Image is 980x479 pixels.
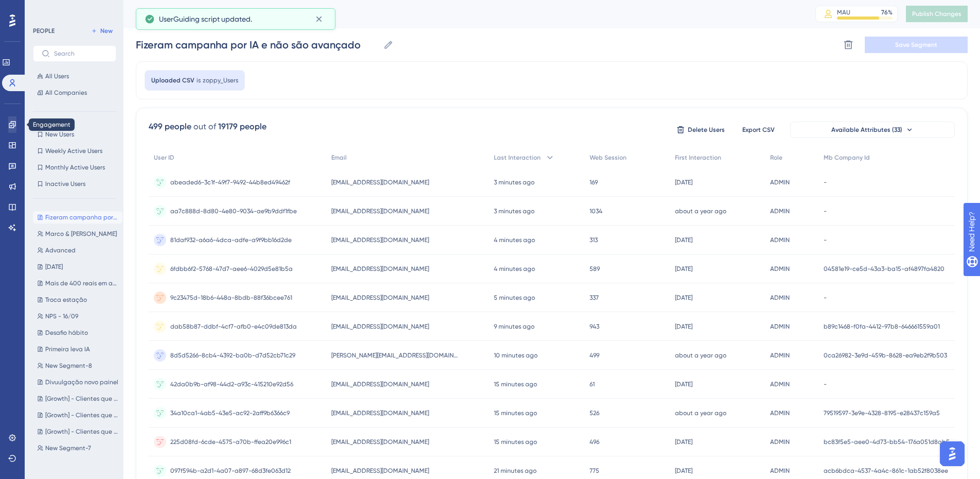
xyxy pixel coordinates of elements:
[33,70,116,82] button: All Users
[45,329,88,337] span: Desafio hábito
[675,122,726,138] button: Delete Users
[770,467,790,475] span: ADMIN
[170,207,297,215] span: aa7c888d-8d80-4e80-9034-ae9b9ddf1fbe
[33,178,116,190] button: Inactive Users
[590,265,600,273] span: 589
[331,467,429,475] span: [EMAIL_ADDRESS][DOMAIN_NAME]
[331,294,429,302] span: [EMAIL_ADDRESS][DOMAIN_NAME]
[675,265,692,272] time: [DATE]
[494,153,541,162] span: Last Interaction
[742,126,775,134] span: Export CSV
[881,8,893,16] div: 76 %
[170,294,292,302] span: 9c23475d-18b6-448a-8bdb-88f36bcee761
[824,380,827,388] span: -
[494,208,534,215] time: 3 minutes ago
[494,438,537,446] time: 15 minutes ago
[45,279,118,287] span: Mais de 400 reais em add on
[675,323,692,330] time: [DATE]
[675,208,726,215] time: about a year ago
[33,294,122,306] button: Troca estação
[494,467,537,474] time: 21 minutes ago
[331,265,429,273] span: [EMAIL_ADDRESS][DOMAIN_NAME]
[136,38,379,52] input: Segment Name
[170,467,291,475] span: 097f594b-a2d1-4a07-a897-68d3fe063d12
[824,153,870,162] span: Mb Company Id
[45,246,76,254] span: Advanced
[824,409,940,417] span: 79519597-3e9e-4328-8195-e28437c159a5
[33,244,122,256] button: Advanced
[33,261,122,273] button: [DATE]
[218,121,266,133] div: 19179 people
[912,10,961,18] span: Publish Changes
[590,153,627,162] span: Web Session
[159,13,252,25] span: UserGuiding script updated.
[33,409,122,421] button: [Growth] - Clientes que ja compram add-on menos de R$300 (mais de 2 vezes)
[831,126,902,134] span: Available Attributes (33)
[33,425,122,438] button: [Growth] - Clientes que ja compram add-on maior de R$300(mais de 2 vezes)
[675,381,692,388] time: [DATE]
[154,153,174,162] span: User ID
[494,265,535,272] time: 4 minutes ago
[865,37,968,53] button: Save Segment
[331,409,429,417] span: [EMAIL_ADDRESS][DOMAIN_NAME]
[170,322,297,331] span: dab58b87-ddbf-4cf7-afb0-e4c09de813da
[824,207,827,215] span: -
[33,392,122,405] button: [Growth] - Clientes que ja compram add-on menos de R$300(1 vez)
[45,378,118,386] span: Divuulgação novo painel
[170,178,290,186] span: abeaded6-3c1f-49f7-9492-44b8ed49462f
[824,351,947,360] span: 0ca26982-3e9d-459b-8628-ea9eb2f9b503
[824,467,948,475] span: acb6bdca-4537-4a4c-861c-1ab52f8038ee
[24,3,64,15] span: Need Help?
[45,163,105,172] span: Monthly Active Users
[590,207,602,215] span: 1034
[33,211,122,224] button: Fizeram campanha por IA e não são avançado
[170,351,295,360] span: 8d5d5266-8cb4-4392-ba0b-d7d52cb71c29
[45,213,118,221] span: Fizeram campanha por IA e não são avançado
[45,362,92,370] span: New Segment-8
[170,265,293,273] span: 6fdbb6f2-5768-47d7-aee6-4029d5e81b5a
[824,322,940,331] span: b89c1468-f0fa-4412-97b8-646661559a01
[45,130,74,139] span: New Users
[494,323,534,330] time: 9 minutes ago
[790,122,955,138] button: Available Attributes (33)
[770,236,790,244] span: ADMIN
[590,178,598,186] span: 169
[33,442,122,454] button: New Segment-7
[590,380,595,388] span: 61
[770,438,790,446] span: ADMIN
[331,153,347,162] span: Email
[100,27,113,35] span: New
[203,76,238,84] span: zoppy_Users
[170,409,290,417] span: 34a10ca1-4ab5-43e5-ac92-2aff9b6366c9
[33,310,122,322] button: NPS - 16/09
[590,409,599,417] span: 526
[170,438,291,446] span: 225d08fd-6cde-4575-a70b-ffea20e996c1
[45,427,118,436] span: [Growth] - Clientes que ja compram add-on maior de R$300(mais de 2 vezes)
[33,228,122,240] button: Marco & [PERSON_NAME]
[837,8,850,16] div: MAU
[494,294,535,301] time: 5 minutes ago
[494,179,534,186] time: 3 minutes ago
[590,294,599,302] span: 337
[33,128,116,141] button: New Users
[937,438,968,469] iframe: UserGuiding AI Assistant Launcher
[33,343,122,355] button: Primeira leva IA
[770,178,790,186] span: ADMIN
[824,265,945,273] span: 04581e19-ce5d-43a3-ba15-af4897fa4820
[675,438,692,446] time: [DATE]
[33,360,122,372] button: New Segment-8
[33,376,122,388] button: Divuulgação novo painel
[906,6,968,22] button: Publish Changes
[770,207,790,215] span: ADMIN
[770,294,790,302] span: ADMIN
[45,395,118,403] span: [Growth] - Clientes que ja compram add-on menos de R$300(1 vez)
[590,438,599,446] span: 496
[770,409,790,417] span: ADMIN
[45,345,90,353] span: Primeira leva IA
[33,145,116,157] button: Weekly Active Users
[45,411,118,419] span: [Growth] - Clientes que ja compram add-on menos de R$300 (mais de 2 vezes)
[590,322,599,331] span: 943
[770,322,790,331] span: ADMIN
[45,444,91,452] span: New Segment-7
